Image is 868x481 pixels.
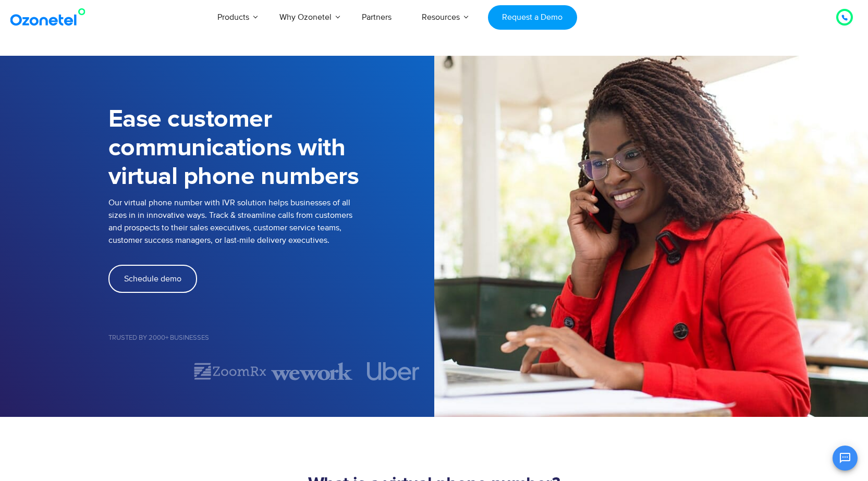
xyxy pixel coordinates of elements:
[108,196,434,246] p: Our virtual phone number with IVR solution helps businesses of all sizes in in innovative ways. T...
[367,362,420,380] img: uber.svg
[271,362,352,380] div: 3 of 7
[193,362,267,380] img: zoomrx.svg
[124,275,181,283] span: Schedule demo
[108,362,434,380] div: Image Carousel
[190,362,271,380] div: 2 of 7
[108,335,434,341] h5: Trusted by 2000+ Businesses
[108,365,190,378] div: 1 of 7
[108,105,434,191] h1: Ease customer communications with virtual phone numbers
[833,446,858,471] button: Open chat
[352,362,434,380] div: 4 of 7
[108,265,197,293] a: Schedule demo
[271,362,352,380] img: wework.svg
[488,5,577,30] a: Request a Demo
